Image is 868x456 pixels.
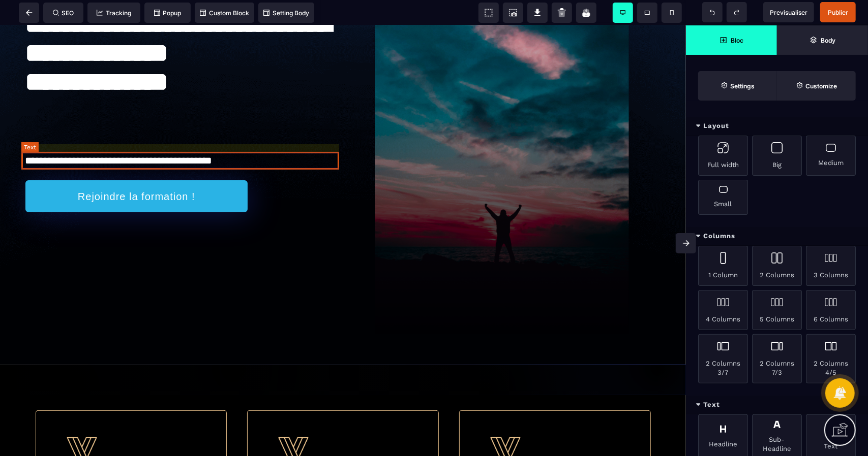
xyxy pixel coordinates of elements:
span: SEO [53,9,74,17]
div: Small [698,180,748,215]
div: Layout [686,117,868,136]
span: Tracking [97,9,131,17]
strong: Body [821,37,835,44]
span: Settings [698,71,777,101]
span: Custom Block [200,9,249,17]
div: Full width [698,136,748,176]
div: Big [752,136,802,176]
div: 2 Columns 3/7 [698,334,748,383]
button: Rejoindre la formation ! [25,155,248,187]
strong: Bloc [731,37,743,44]
span: Open Style Manager [777,71,856,101]
div: 6 Columns [806,290,856,330]
div: 3 Columns [806,246,856,286]
div: Medium [806,136,856,176]
div: 5 Columns [752,290,802,330]
div: 2 Columns 7/3 [752,334,802,383]
span: Preview [763,2,814,22]
span: Previsualiser [770,9,807,16]
span: Setting Body [263,9,309,17]
div: Columns [686,227,868,246]
span: Screenshot [503,3,523,23]
div: 1 Column [698,246,748,286]
span: View components [478,3,499,23]
span: Open Blocks [686,25,777,55]
strong: Customize [805,82,837,90]
span: Publier [828,9,848,16]
div: 4 Columns [698,290,748,330]
div: 2 Columns 4/5 [806,334,856,383]
strong: Settings [730,82,755,90]
span: Open Layer Manager [777,25,868,55]
div: 2 Columns [752,246,802,286]
span: Popup [154,9,182,17]
div: Text [686,396,868,414]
